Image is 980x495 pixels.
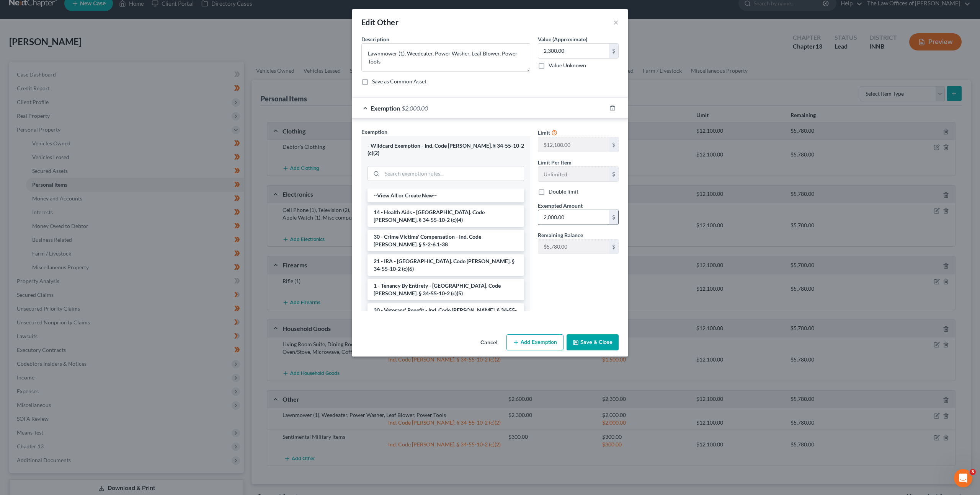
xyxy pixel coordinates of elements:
label: Remaining Balance [538,231,583,239]
input: -- [538,167,609,181]
li: --View All or Create New-- [367,189,524,202]
div: Edit Other [361,17,399,28]
li: 14 - Health Aids - [GEOGRAPHIC_DATA]. Code [PERSON_NAME]. § 34-55-10-2 (c)(4) [367,205,524,227]
iframe: Intercom live chat [954,469,972,487]
div: $ [609,239,618,254]
li: 1 - Tenancy By Entirety - [GEOGRAPHIC_DATA]. Code [PERSON_NAME]. § 34-55-10-2 (c)(5) [367,279,524,300]
li: 21 - IRA - [GEOGRAPHIC_DATA]. Code [PERSON_NAME]. § 34-55-10-2 (c)(6) [367,254,524,276]
label: Value Unknown [549,62,586,69]
span: Exempted Amount [538,202,583,209]
label: Save as Common Asset [372,78,426,85]
div: $ [609,167,618,181]
label: Value (Approximate) [538,35,587,43]
button: × [613,18,619,27]
div: $ [609,137,618,152]
span: 3 [970,469,976,475]
span: $2,000.00 [402,104,428,112]
label: Limit Per Item [538,158,572,166]
span: Exemption [371,104,400,112]
li: 30 - Veterans' Benefit - Ind. Code [PERSON_NAME]. § 34-55-10-2 (c)(12) [367,303,524,325]
div: - Wildcard Exemption - Ind. Code [PERSON_NAME]. § 34-55-10-2 (c)(2) [367,142,524,156]
button: Cancel [474,335,503,350]
input: 0.00 [538,210,609,225]
label: Double limit [549,188,578,195]
span: Limit [538,129,550,136]
div: $ [609,210,618,225]
input: 0.00 [538,44,609,58]
div: $ [609,44,618,58]
input: -- [538,239,609,254]
button: Add Exemption [506,334,563,350]
button: Save & Close [567,334,619,350]
input: Search exemption rules... [382,166,524,181]
input: -- [538,137,609,152]
span: Description [361,36,389,42]
span: Exemption [361,129,387,135]
li: 30 - Crime Victims' Compensation - Ind. Code [PERSON_NAME]. § 5-2-6.1-38 [367,230,524,251]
